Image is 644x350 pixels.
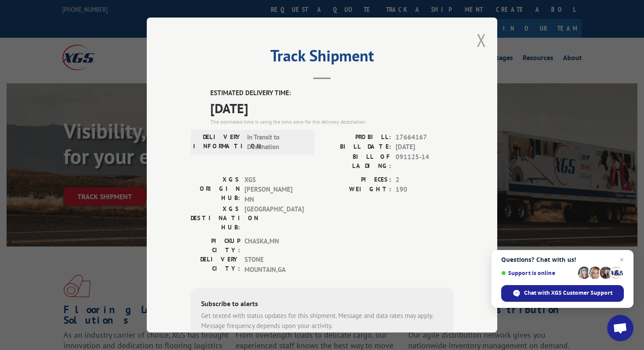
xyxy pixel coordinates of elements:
label: BILL OF LADING: [322,152,391,170]
label: WEIGHT: [322,185,391,195]
label: DELIVERY CITY: [191,255,240,275]
button: Close modal [477,29,486,52]
span: Support is online [501,270,575,276]
label: PROBILL: [322,132,391,142]
span: 091125-14 [396,152,453,170]
div: Subscribe to alerts [201,298,443,311]
span: 17664167 [396,132,453,142]
label: PIECES: [322,175,391,185]
div: Chat with XGS Customer Support [501,285,624,302]
h2: Track Shipment [191,50,453,66]
span: STONE MOUNTAIN , GA [244,255,304,275]
label: XGS DESTINATION HUB: [191,204,240,232]
span: XGS [PERSON_NAME] MN [244,175,304,204]
span: [GEOGRAPHIC_DATA] [244,204,304,232]
div: Get texted with status updates for this shipment. Message and data rates may apply. Message frequ... [201,311,443,331]
span: CHASKA , MN [244,236,304,255]
label: ESTIMATED DELIVERY TIME: [210,88,453,98]
span: Chat with XGS Customer Support [524,289,612,297]
span: 2 [396,175,453,185]
div: The estimated time is using the time zone for the delivery destination. [210,118,453,125]
label: PICKUP CITY: [191,236,240,255]
label: XGS ORIGIN HUB: [191,175,240,204]
span: [DATE] [210,98,453,118]
label: BILL DATE: [322,142,391,152]
span: [DATE] [396,142,453,152]
span: Close chat [616,254,627,265]
span: In Transit to Destination [247,132,306,152]
span: Questions? Chat with us! [501,256,624,263]
span: 190 [396,185,453,195]
label: DELIVERY INFORMATION: [193,132,243,152]
div: Open chat [607,315,633,341]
